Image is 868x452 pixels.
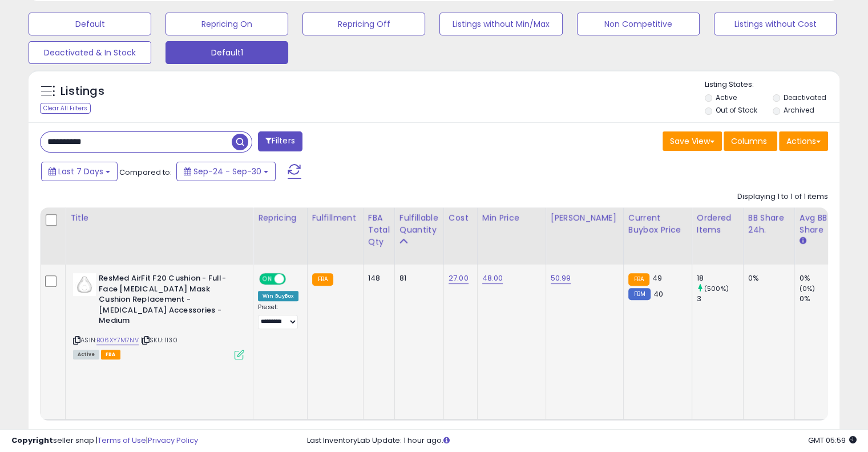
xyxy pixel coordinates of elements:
[312,273,333,286] small: FBA
[284,274,302,284] span: OFF
[482,273,503,284] a: 48.00
[697,212,738,236] div: Ordered Items
[628,288,651,300] small: FBM
[119,167,172,178] span: Compared to:
[165,41,288,64] button: Default1
[96,335,139,345] a: B06XY7M7NV
[302,13,425,35] button: Repricing Off
[551,212,619,224] div: [PERSON_NAME]
[716,105,757,115] label: Out of Stock
[724,131,777,151] button: Columns
[577,13,700,35] button: Non Competitive
[808,435,857,446] span: 2025-10-8 05:59 GMT
[731,135,767,147] span: Columns
[714,13,837,35] button: Listings without Cost
[705,79,839,90] p: Listing States:
[748,212,790,236] div: BB Share 24h.
[439,13,562,35] button: Listings without Min/Max
[73,273,244,358] div: ASIN:
[258,291,298,301] div: Win BuyBox
[73,350,99,359] span: All listings currently available for purchase on Amazon
[258,131,302,151] button: Filters
[783,93,826,102] label: Deactivated
[663,131,722,151] button: Save View
[697,294,743,304] div: 3
[176,162,276,181] button: Sep-24 - Sep-30
[652,273,662,283] span: 49
[60,83,104,99] h5: Listings
[368,212,390,248] div: FBA Total Qty
[800,284,815,293] small: (0%)
[800,273,846,283] div: 0%
[307,435,857,446] div: Last InventoryLab Update: 1 hour ago.
[704,284,729,293] small: (500%)
[258,303,298,329] div: Preset:
[29,13,151,35] button: Default
[737,191,828,202] div: Displaying 1 to 1 of 1 items
[11,435,198,446] div: seller snap | |
[697,273,743,283] div: 18
[800,236,806,246] small: Avg BB Share.
[260,274,274,284] span: ON
[41,162,118,181] button: Last 7 Days
[11,435,53,446] strong: Copyright
[29,41,151,64] button: Deactivated & In Stock
[399,212,439,236] div: Fulfillable Quantity
[368,273,386,283] div: 148
[783,105,814,115] label: Archived
[40,103,91,114] div: Clear All Filters
[653,289,663,299] span: 40
[482,212,541,224] div: Min Price
[98,435,146,446] a: Terms of Use
[551,273,571,284] a: 50.99
[258,212,302,224] div: Repricing
[628,273,649,286] small: FBA
[449,273,469,284] a: 27.00
[399,273,435,283] div: 81
[70,212,248,224] div: Title
[165,13,288,35] button: Repricing On
[58,166,103,177] span: Last 7 Days
[800,294,846,304] div: 0%
[800,212,841,236] div: Avg BB Share
[628,212,687,236] div: Current Buybox Price
[73,273,96,296] img: 21qgu24XRjL._SL40_.jpg
[99,273,237,329] b: ResMed AirFit F20 Cushion - Full-Face [MEDICAL_DATA] Mask Cushion Replacement - [MEDICAL_DATA] Ac...
[140,335,177,345] span: | SKU: 1130
[716,93,737,102] label: Active
[148,435,198,446] a: Privacy Policy
[101,350,120,359] span: FBA
[779,131,828,151] button: Actions
[748,273,786,283] div: 0%
[312,212,358,224] div: Fulfillment
[193,166,261,177] span: Sep-24 - Sep-30
[449,212,473,224] div: Cost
